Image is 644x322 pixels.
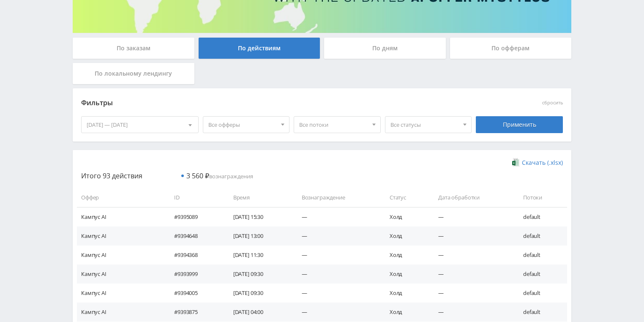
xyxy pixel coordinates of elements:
[522,159,563,166] span: Скачать (.xlsx)
[73,63,194,84] div: По локальному лендингу
[430,246,515,265] td: —
[476,116,563,133] div: Применить
[293,303,381,322] td: —
[512,158,519,166] img: xlsx
[77,284,166,303] td: Кампус AI
[293,188,381,207] td: Вознаграждение
[293,265,381,284] td: —
[512,158,563,167] a: Скачать (.xlsx)
[515,226,567,246] td: default
[77,207,166,226] td: Кампус AI
[225,303,293,322] td: [DATE] 04:00
[542,100,563,106] button: сбросить
[225,246,293,265] td: [DATE] 11:30
[82,117,198,133] div: [DATE] — [DATE]
[77,265,166,284] td: Кампус AI
[225,226,293,246] td: [DATE] 13:00
[199,38,320,59] div: По действиям
[81,97,442,109] div: Фильтры
[381,188,430,207] td: Статус
[166,284,225,303] td: #9394005
[381,226,430,246] td: Холд
[293,207,381,226] td: —
[225,207,293,226] td: [DATE] 15:30
[430,284,515,303] td: —
[225,188,293,207] td: Время
[293,226,381,246] td: —
[225,284,293,303] td: [DATE] 09:30
[73,38,194,59] div: По заказам
[381,284,430,303] td: Холд
[515,188,567,207] td: Потоки
[293,284,381,303] td: —
[299,117,368,133] span: Все потоки
[77,303,166,322] td: Кампус AI
[450,38,572,59] div: По офферам
[381,265,430,284] td: Холд
[390,117,459,133] span: Все статусы
[208,117,277,133] span: Все офферы
[381,246,430,265] td: Холд
[430,303,515,322] td: —
[515,265,567,284] td: default
[515,246,567,265] td: default
[430,207,515,226] td: —
[225,265,293,284] td: [DATE] 09:30
[381,303,430,322] td: Холд
[166,246,225,265] td: #9394368
[186,171,209,180] span: 3 560 ₽
[515,303,567,322] td: default
[81,171,142,180] span: Итого 93 действия
[166,265,225,284] td: #9393999
[186,172,253,180] span: вознаграждения
[166,188,225,207] td: ID
[166,303,225,322] td: #9393875
[430,226,515,246] td: —
[77,188,166,207] td: Оффер
[515,207,567,226] td: default
[515,284,567,303] td: default
[430,188,515,207] td: Дата обработки
[166,207,225,226] td: #9395089
[381,207,430,226] td: Холд
[77,246,166,265] td: Кампус AI
[293,246,381,265] td: —
[430,265,515,284] td: —
[324,38,446,59] div: По дням
[166,226,225,246] td: #9394648
[77,226,166,246] td: Кампус AI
